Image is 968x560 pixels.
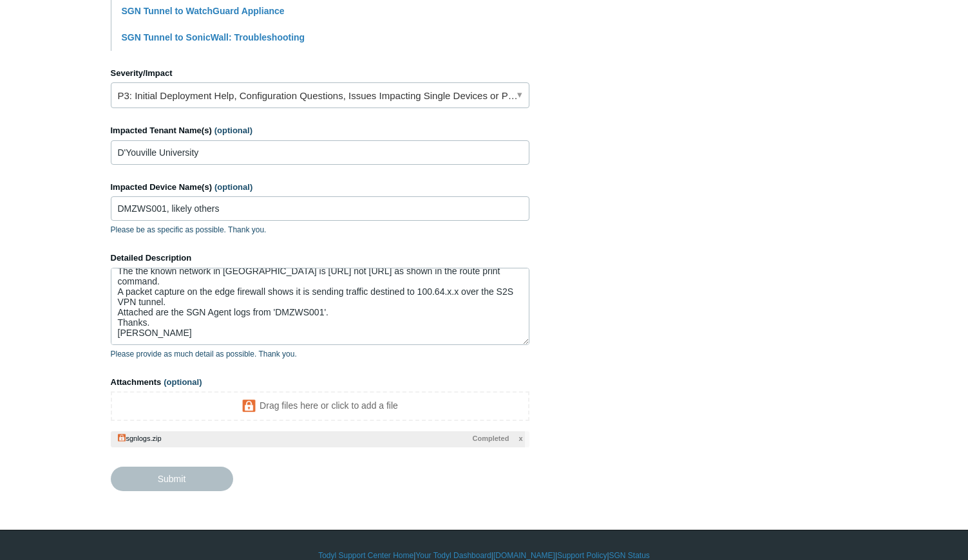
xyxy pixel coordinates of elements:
[518,433,522,444] span: x
[111,224,529,236] p: Please be as specific as possible. Thank you.
[122,6,285,16] a: SGN Tunnel to WatchGuard Appliance
[111,252,529,265] label: Detailed Description
[111,82,529,108] a: P3: Initial Deployment Help, Configuration Questions, Issues Impacting Single Devices or Past Out...
[111,376,529,389] label: Attachments
[111,181,529,194] label: Impacted Device Name(s)
[111,124,529,137] label: Impacted Tenant Name(s)
[111,348,529,360] p: Please provide as much detail as possible. Thank you.
[122,32,305,42] a: SGN Tunnel to SonicWall: Troubleshooting
[164,377,202,387] span: (optional)
[473,433,509,444] span: Completed
[111,67,529,80] label: Severity/Impact
[214,182,252,192] span: (optional)
[111,467,233,491] input: Submit
[214,126,252,135] span: (optional)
